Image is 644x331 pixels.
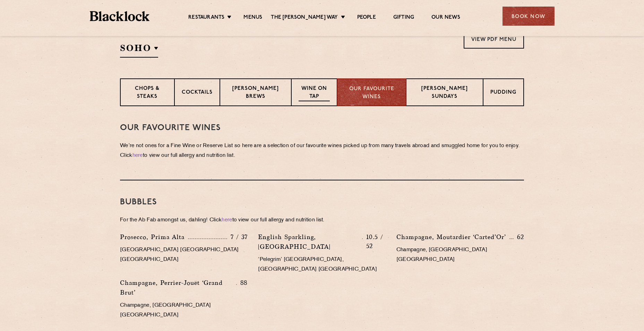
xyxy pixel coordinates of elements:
p: 88 [237,278,248,287]
a: People [357,14,376,22]
p: English Sparkling, [GEOGRAPHIC_DATA] [258,232,362,252]
img: BL_Textured_Logo-footer-cropped.svg [90,11,150,21]
p: Our favourite wines [344,85,399,101]
p: 10.5 / 52 [363,232,386,251]
p: We’re not ones for a Fine Wine or Reserve List so here are a selection of our favourite wines pic... [120,141,524,161]
h3: Our Favourite Wines [120,124,524,133]
p: 62 [514,232,524,241]
a: here [222,218,232,223]
a: View PDF Menu [464,29,524,49]
a: The [PERSON_NAME] Way [271,14,338,22]
p: Champagne, Perrier-Jouët ‘Grand Brut’ [120,278,236,297]
p: 7 / 37 [227,232,248,241]
a: Our News [431,14,460,22]
a: Menus [243,14,262,22]
p: [GEOGRAPHIC_DATA] [GEOGRAPHIC_DATA] [GEOGRAPHIC_DATA] [120,245,248,265]
p: Prosecco, Prima Alta [120,232,188,242]
p: Wine on Tap [299,85,329,101]
a: here [132,153,143,158]
p: Champagne, [GEOGRAPHIC_DATA] [GEOGRAPHIC_DATA] [396,245,524,265]
p: Cocktails [182,89,213,97]
p: [PERSON_NAME] Brews [227,85,284,101]
p: Pudding [490,89,516,97]
p: For the Ab Fab amongst us, dahling! Click to view our full allergy and nutrition list. [120,215,524,225]
p: Champagne, Moutardier ‘Carted’Or’ [396,232,509,242]
p: [PERSON_NAME] Sundays [413,85,476,101]
p: Chops & Steaks [128,85,167,101]
p: ‘Pelegrim’ [GEOGRAPHIC_DATA], [GEOGRAPHIC_DATA] [GEOGRAPHIC_DATA] [258,255,386,274]
div: Book Now [503,7,555,26]
h3: bubbles [120,198,524,207]
a: Restaurants [188,14,224,22]
a: Gifting [393,14,414,22]
p: Champagne, [GEOGRAPHIC_DATA] [GEOGRAPHIC_DATA] [120,301,248,320]
h2: SOHO [120,42,158,58]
